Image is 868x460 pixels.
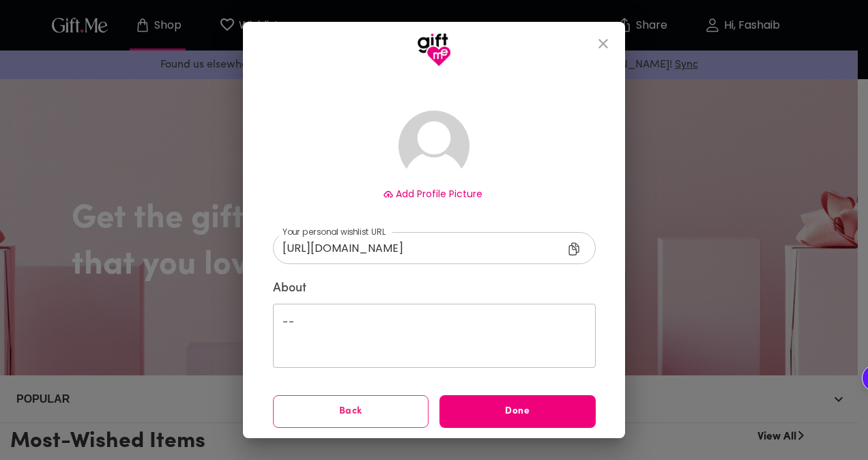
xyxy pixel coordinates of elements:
label: About [273,281,596,297]
button: Back [273,395,429,428]
button: close [587,27,620,60]
img: Avatar [399,111,469,182]
textarea: -- [283,316,586,355]
img: GiftMe Logo [417,33,451,67]
button: Done [439,395,596,428]
span: Back [274,404,429,419]
span: Add Profile Picture [396,187,482,201]
span: Done [439,404,596,419]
